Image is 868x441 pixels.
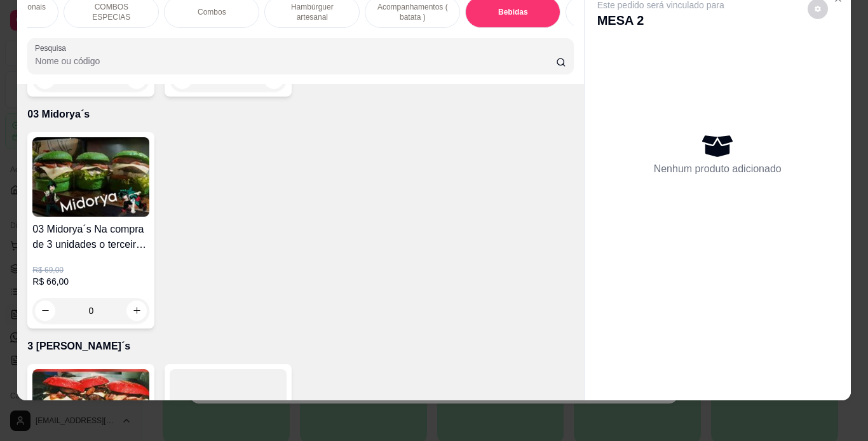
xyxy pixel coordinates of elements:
p: 03 Midorya´s [27,107,573,122]
p: Acompanhamentos ( batata ) [376,2,449,22]
h4: 03 Midorya´s Na compra de 3 unidades o terceiro sai por apenas 20,00 reais 🍔 [32,222,149,252]
p: R$ 66,00 [32,275,149,288]
p: Bebidas [498,7,528,17]
p: Combos [198,7,226,17]
p: MESA 2 [597,11,724,29]
input: Pesquisa [35,55,556,67]
p: Hambúrguer artesanal [275,2,349,22]
img: product-image [32,137,149,217]
label: Pesquisa [35,43,71,53]
p: Nenhum produto adicionado [654,161,782,177]
p: R$ 69,00 [32,265,149,275]
p: 3 [PERSON_NAME]´s [27,339,573,354]
p: COMBOS ESPECIAS [74,2,148,22]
